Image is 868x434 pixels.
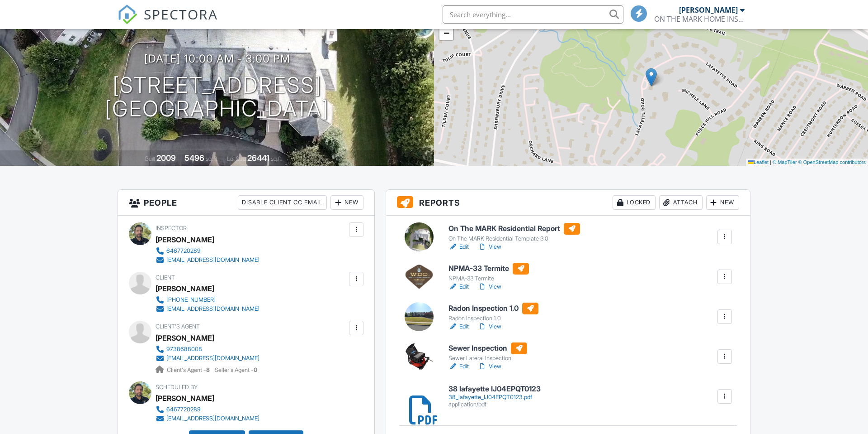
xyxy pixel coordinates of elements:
[443,5,623,24] input: Search everything...
[448,322,469,331] a: Edit
[156,274,175,281] span: Client
[478,282,501,291] a: View
[448,342,527,354] h6: Sewer Inspection
[156,414,259,423] a: [EMAIL_ADDRESS][DOMAIN_NAME]
[156,384,198,391] span: Scheduled By
[654,14,745,24] div: ON THE MARK HOME INSPECTIONS
[238,195,327,210] div: Disable Client CC Email
[156,331,214,345] a: [PERSON_NAME]
[254,366,257,373] strong: 0
[330,195,363,210] div: New
[215,366,257,373] span: Seller's Agent -
[478,322,501,331] a: View
[206,155,218,162] span: sq. ft.
[156,256,259,265] a: [EMAIL_ADDRESS][DOMAIN_NAME]
[145,155,155,162] span: Built
[118,190,374,216] h3: People
[156,233,214,246] div: [PERSON_NAME]
[448,401,541,408] div: application/pdf
[227,155,246,162] span: Lot Size
[118,12,218,31] a: SPECTORA
[448,394,541,401] div: 38_lafayette_IJ04EPQT0123.pdf
[448,362,469,371] a: Edit
[156,391,214,405] div: [PERSON_NAME]
[770,159,771,165] span: |
[156,323,200,330] span: Client's Agent
[748,159,769,165] a: Leaflet
[613,195,656,210] div: Locked
[184,153,204,163] div: 5496
[166,415,259,422] div: [EMAIL_ADDRESS][DOMAIN_NAME]
[156,345,259,354] a: 9738688008
[448,263,529,283] a: NPMA-33 Termite NPMA-33 Termite
[166,355,259,362] div: [EMAIL_ADDRESS][DOMAIN_NAME]
[247,153,269,163] div: 26441
[156,282,214,295] div: [PERSON_NAME]
[448,355,527,362] div: Sewer Lateral Inspection
[448,385,541,393] h6: 38 lafayette IJ04EPQT0123
[206,366,210,373] strong: 8
[448,303,538,323] a: Radon Inspection 1.0 Radon Inspection 1.0
[448,303,538,314] h6: Radon Inspection 1.0
[156,153,176,163] div: 2009
[706,195,739,210] div: New
[439,26,453,40] a: Zoom out
[659,195,703,210] div: Attach
[167,366,211,373] span: Client's Agent -
[156,295,259,304] a: [PHONE_NUMBER]
[773,159,797,165] a: © MapTiler
[156,225,187,231] span: Inspector
[156,405,259,414] a: 6467720289
[448,385,541,408] a: 38 lafayette IJ04EPQT0123 38_lafayette_IJ04EPQT0123.pdf application/pdf
[386,190,750,216] h3: Reports
[144,5,218,24] span: SPECTORA
[448,263,529,275] h6: NPMA-33 Termite
[448,282,469,291] a: Edit
[166,296,216,304] div: [PHONE_NUMBER]
[443,27,449,39] span: −
[448,223,580,235] h6: On The MARK Residential Report
[166,346,202,353] div: 9738688008
[798,159,866,165] a: © OpenStreetMap contributors
[156,304,259,313] a: [EMAIL_ADDRESS][DOMAIN_NAME]
[448,235,580,242] div: On The MARK Residential Template 3.0
[144,53,290,65] h3: [DATE] 10:00 am - 3:00 pm
[156,354,259,363] a: [EMAIL_ADDRESS][DOMAIN_NAME]
[448,315,538,322] div: Radon Inspection 1.0
[166,305,259,313] div: [EMAIL_ADDRESS][DOMAIN_NAME]
[156,246,259,256] a: 6467720289
[166,406,201,413] div: 6467720289
[448,275,529,282] div: NPMA-33 Termite
[478,242,501,251] a: View
[646,68,657,87] img: Marker
[448,342,527,362] a: Sewer Inspection Sewer Lateral Inspection
[118,5,137,24] img: The Best Home Inspection Software - Spectora
[448,223,580,243] a: On The MARK Residential Report On The MARK Residential Template 3.0
[679,5,738,14] div: [PERSON_NAME]
[448,242,469,251] a: Edit
[166,247,201,255] div: 6467720289
[271,155,282,162] span: sq.ft.
[478,362,501,371] a: View
[105,73,329,121] h1: [STREET_ADDRESS] [GEOGRAPHIC_DATA]
[166,256,259,264] div: [EMAIL_ADDRESS][DOMAIN_NAME]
